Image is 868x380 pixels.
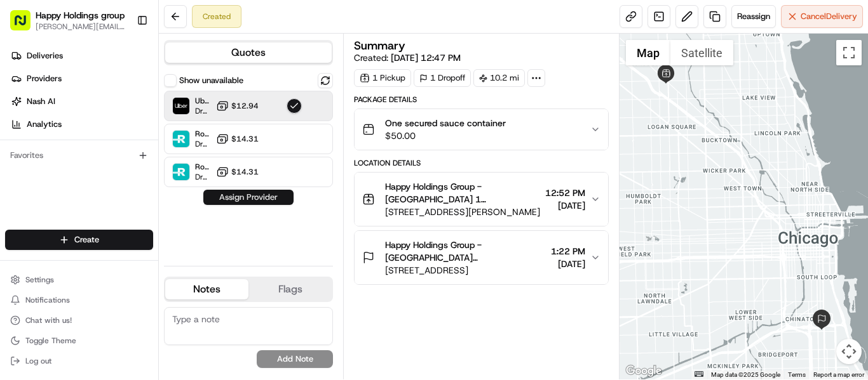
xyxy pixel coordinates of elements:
label: Show unavailable [179,75,243,86]
span: Dropoff ETA - [195,172,211,182]
button: One secured sauce container$50.00 [355,109,608,150]
button: $12.94 [216,100,259,112]
button: Show street map [626,40,670,65]
span: API Documentation [120,184,204,197]
span: Chat with us! [25,315,72,325]
p: Welcome 👋 [13,51,231,71]
span: Uber [195,96,211,106]
span: Reassign [737,11,770,22]
span: $14.31 [231,134,259,144]
a: Report a map error [813,371,864,378]
span: Happy Holdings Group - [GEOGRAPHIC_DATA] 1 [PERSON_NAME] [385,180,540,206]
div: Start new chat [43,121,208,134]
button: Notifications [5,291,153,309]
span: Knowledge Base [25,184,97,197]
button: Create [5,230,153,250]
span: Happy Holdings Group - [GEOGRAPHIC_DATA] ([GEOGRAPHIC_DATA] - Updated) [PERSON_NAME] [385,239,546,264]
img: Nash [13,13,38,38]
span: Deliveries [27,50,63,62]
span: Toggle Theme [25,336,76,346]
button: Map camera controls [836,339,862,364]
span: Cancel Delivery [801,11,857,22]
a: Powered byPylon [90,214,154,225]
div: 1 Pickup [354,69,411,87]
span: Settings [25,275,54,285]
button: Reassign [731,5,776,28]
img: Uber [173,98,189,114]
span: Create [74,234,99,246]
span: Providers [27,73,62,84]
button: Settings [5,271,153,289]
div: Location Details [354,158,609,168]
button: $14.31 [216,166,259,178]
img: Roadie Rush (P2P) [173,131,189,147]
div: We're available if you need us! [43,134,161,144]
button: Show satellite imagery [670,40,733,65]
span: 12:52 PM [545,187,585,199]
a: Analytics [5,114,158,134]
button: $14.31 [216,133,259,145]
span: [STREET_ADDRESS][PERSON_NAME] [385,206,540,218]
input: Clear [33,82,210,95]
button: Happy Holdings Group - [GEOGRAPHIC_DATA] 1 [PERSON_NAME][STREET_ADDRESS][PERSON_NAME]12:52 PM[DATE] [355,173,608,226]
span: 1:22 PM [551,245,585,258]
div: 📗 [13,185,23,195]
span: $14.31 [231,167,259,177]
img: Google [623,363,665,379]
button: [PERSON_NAME][EMAIL_ADDRESS][DOMAIN_NAME] [36,22,126,32]
span: [DATE] 12:47 PM [391,52,461,63]
button: Happy Holdings group[PERSON_NAME][EMAIL_ADDRESS][DOMAIN_NAME] [5,5,132,36]
a: Open this area in Google Maps (opens a new window) [623,363,665,379]
span: Created: [354,51,461,64]
button: Start new chat [216,125,231,140]
a: 📗Knowledge Base [8,179,102,202]
button: Happy Holdings group [36,9,125,22]
span: Map data ©2025 Google [711,371,780,378]
span: $12.94 [231,101,259,111]
button: Quotes [165,43,332,63]
span: Log out [25,356,51,366]
button: Notes [165,279,248,299]
a: Terms (opens in new tab) [788,371,806,378]
span: Roadie (P2P) [195,162,211,172]
span: Dropoff ETA 1 hour [195,106,211,116]
span: Pylon [126,215,154,225]
button: Chat with us! [5,311,153,329]
span: Notifications [25,295,70,305]
a: Providers [5,69,158,89]
div: Package Details [354,95,609,105]
button: Happy Holdings Group - [GEOGRAPHIC_DATA] ([GEOGRAPHIC_DATA] - Updated) [PERSON_NAME][STREET_ADDRE... [355,231,608,284]
button: Flags [248,279,332,299]
img: 1736555255976-a54dd68f-1ca7-489b-9aae-adbdc363a1c4 [13,121,36,144]
button: Toggle Theme [5,332,153,350]
div: 10.2 mi [473,69,525,87]
span: One secured sauce container [385,117,506,129]
button: Toggle fullscreen view [836,40,862,65]
span: Dropoff ETA - [195,139,211,149]
span: [STREET_ADDRESS] [385,264,546,277]
span: Nash AI [27,96,55,107]
span: [DATE] [551,258,585,270]
div: Favorites [5,145,153,166]
button: CancelDelivery [781,5,863,28]
a: 💻API Documentation [102,179,209,202]
button: Log out [5,352,153,370]
a: Nash AI [5,91,158,112]
button: Assign Provider [203,190,294,205]
a: Deliveries [5,46,158,66]
span: Analytics [27,119,62,130]
button: Keyboard shortcuts [695,371,703,377]
div: 1 Dropoff [414,69,471,87]
div: 💻 [107,185,118,195]
span: [DATE] [545,199,585,212]
h3: Summary [354,40,405,51]
span: Roadie Rush (P2P) [195,129,211,139]
span: $50.00 [385,129,506,142]
img: Roadie (P2P) [173,164,189,180]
